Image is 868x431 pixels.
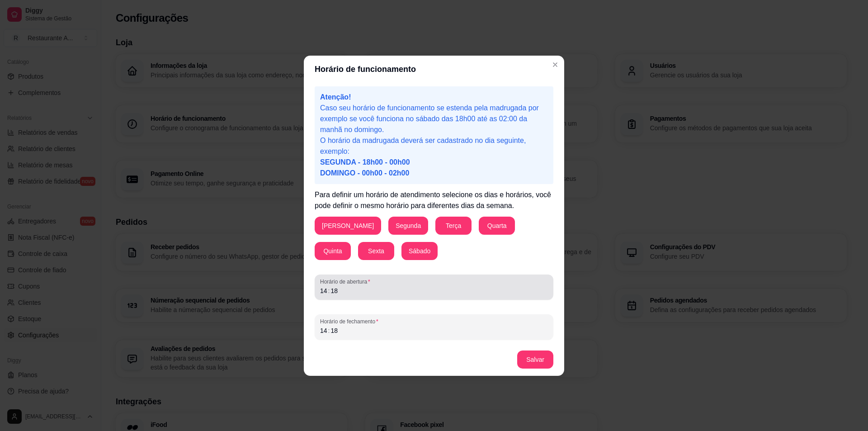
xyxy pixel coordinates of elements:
p: Caso seu horário de funcionamento se estenda pela madrugada por exemplo se você funciona no sábad... [320,103,548,135]
button: Sábado [401,242,438,260]
div: minute, [330,326,339,335]
header: Horário de funcionamento [304,56,564,83]
div: : [327,326,331,335]
button: Segunda [388,217,428,235]
span: Horário de abertura [320,278,548,285]
div: hour, [319,286,328,295]
p: Atenção! [320,92,548,103]
button: Sexta [358,242,394,260]
button: Terça [435,217,472,235]
button: Close [548,57,562,72]
p: Para definir um horário de atendimento selecione os dias e horários, você pode definir o mesmo ho... [315,189,553,211]
button: Quinta [315,242,351,260]
span: Horário de fechamento [320,318,548,325]
div: hour, [319,326,328,335]
div: : [327,286,331,295]
span: DOMINGO - 00h00 - 02h00 [320,169,409,177]
p: O horário da madrugada deverá ser cadastrado no dia seguinte, exemplo: [320,135,548,179]
button: Quarta [479,217,515,235]
span: SEGUNDA - 18h00 - 00h00 [320,158,410,166]
button: [PERSON_NAME] [315,217,381,235]
button: Salvar [517,350,553,369]
div: minute, [330,286,339,295]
